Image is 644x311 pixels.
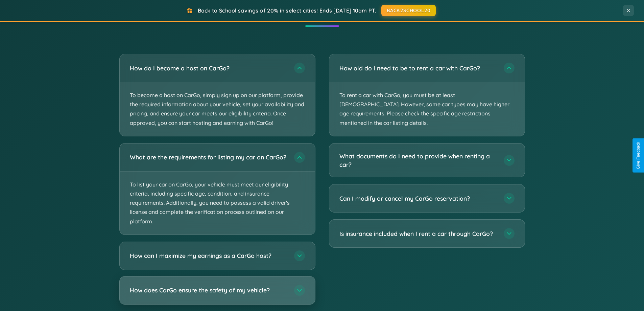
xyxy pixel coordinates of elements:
[130,286,287,294] h3: How does CarGo ensure the safety of my vehicle?
[339,64,497,72] h3: How old do I need to be to rent a car with CarGo?
[636,142,641,169] div: Give Feedback
[381,5,436,16] button: BACK2SCHOOL20
[130,153,287,161] h3: What are the requirements for listing my car on CarGo?
[339,194,497,203] h3: Can I modify or cancel my CarGo reservation?
[339,229,497,238] h3: Is insurance included when I rent a car through CarGo?
[130,64,287,72] h3: How do I become a host on CarGo?
[120,82,315,136] p: To become a host on CarGo, simply sign up on our platform, provide the required information about...
[329,82,525,136] p: To rent a car with CarGo, you must be at least [DEMOGRAPHIC_DATA]. However, some car types may ha...
[130,251,287,260] h3: How can I maximize my earnings as a CarGo host?
[198,7,376,14] span: Back to School savings of 20% in select cities! Ends [DATE] 10am PT.
[339,152,497,169] h3: What documents do I need to provide when renting a car?
[120,172,315,235] p: To list your car on CarGo, your vehicle must meet our eligibility criteria, including specific ag...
